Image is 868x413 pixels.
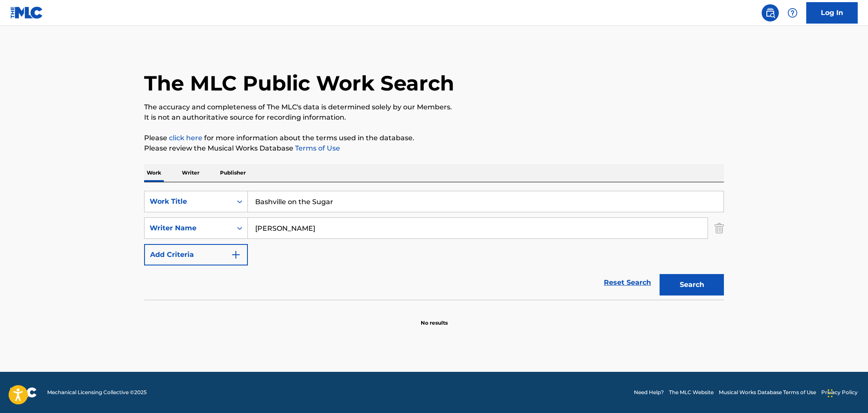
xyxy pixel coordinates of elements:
[179,164,202,182] p: Writer
[821,389,858,396] a: Privacy Policy
[144,70,454,96] h1: The MLC Public Work Search
[144,112,724,123] p: It is not an authoritative source for recording information.
[806,2,858,24] a: Log In
[231,250,241,260] img: 9d2ae6d4665cec9f34b9.svg
[600,273,655,292] a: Reset Search
[10,6,43,19] img: MLC Logo
[217,164,248,182] p: Publisher
[669,389,714,396] a: The MLC Website
[144,164,164,182] p: Work
[660,274,724,295] button: Search
[144,191,724,300] form: Search Form
[47,389,147,396] span: Mechanical Licensing Collective © 2025
[144,133,724,143] p: Please for more information about the terms used in the database.
[828,380,833,406] div: Drag
[765,8,775,18] img: search
[719,389,816,396] a: Musical Works Database Terms of Use
[825,372,868,413] iframe: Chat Widget
[144,244,248,265] button: Add Criteria
[150,196,227,207] div: Work Title
[421,309,448,327] p: No results
[634,389,664,396] a: Need Help?
[144,102,724,112] p: The accuracy and completeness of The MLC's data is determined solely by our Members.
[169,134,202,142] a: click here
[784,4,801,21] div: Help
[714,217,724,239] img: Delete Criterion
[293,144,340,152] a: Terms of Use
[150,223,227,233] div: Writer Name
[762,4,779,21] a: Public Search
[787,8,798,18] img: help
[144,143,724,154] p: Please review the Musical Works Database
[10,387,37,398] img: logo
